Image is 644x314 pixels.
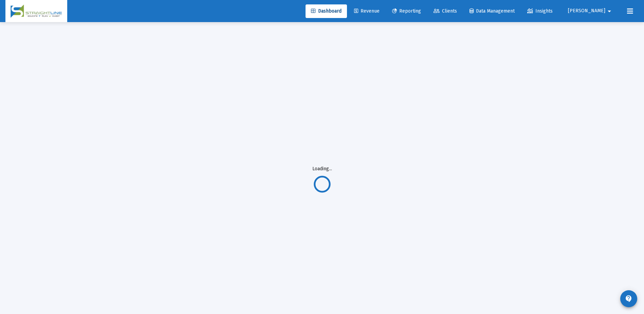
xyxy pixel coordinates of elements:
[11,4,62,18] img: Dashboard
[428,4,462,18] a: Clients
[470,8,515,14] span: Data Management
[349,4,385,18] a: Revenue
[527,8,553,14] span: Insights
[560,4,622,18] button: [PERSON_NAME]
[434,8,457,14] span: Clients
[311,8,342,14] span: Dashboard
[306,4,347,18] a: Dashboard
[605,4,613,18] mat-icon: arrow_drop_down
[522,4,558,18] a: Insights
[625,295,633,303] mat-icon: contact_support
[387,4,426,18] a: Reporting
[464,4,520,18] a: Data Management
[568,8,605,14] span: [PERSON_NAME]
[354,8,380,14] span: Revenue
[392,8,421,14] span: Reporting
